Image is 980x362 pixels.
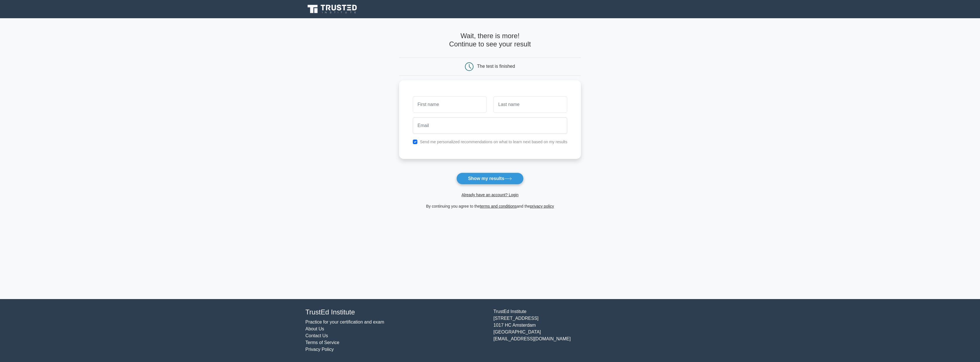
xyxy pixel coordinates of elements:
a: Practice for your certification and exam [305,320,384,324]
a: terms and conditions [480,204,517,208]
h4: TrustEd Institute [305,308,487,316]
a: privacy policy [530,204,554,208]
input: Email [413,117,567,134]
a: Privacy Policy [305,347,334,352]
div: By continuing you agree to the and the [396,203,585,210]
a: Contact Us [305,333,328,338]
a: Already have an account? Login [462,193,518,197]
input: Last name [493,96,567,113]
div: TrustEd Institute [STREET_ADDRESS] 1017 HC Amsterdam [GEOGRAPHIC_DATA] [EMAIL_ADDRESS][DOMAIN_NAME] [490,308,678,353]
a: Terms of Service [305,340,339,345]
a: About Us [305,326,324,331]
div: The test is finished [477,64,515,69]
h4: Wait, there is more! Continue to see your result [399,32,581,48]
button: Show my results [456,173,524,185]
input: First name [413,96,487,113]
label: Send me personalized recommendations on what to learn next based on my results [420,140,567,144]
